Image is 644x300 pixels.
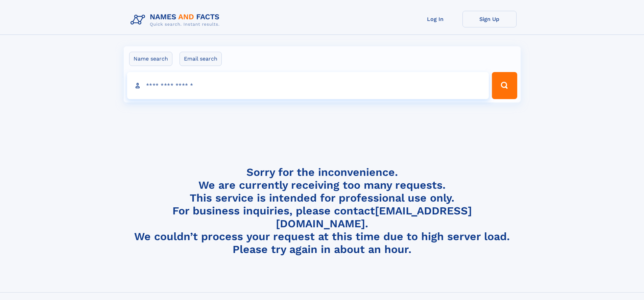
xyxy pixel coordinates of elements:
[127,72,489,99] input: search input
[128,166,517,256] h4: Sorry for the inconvenience. We are currently receiving too many requests. This service is intend...
[462,11,517,27] a: Sign Up
[276,204,472,230] a: [EMAIL_ADDRESS][DOMAIN_NAME]
[128,11,225,29] img: Logo Names and Facts
[492,72,517,99] button: Search Button
[408,11,462,27] a: Log In
[129,52,172,66] label: Name search
[180,52,222,66] label: Email search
